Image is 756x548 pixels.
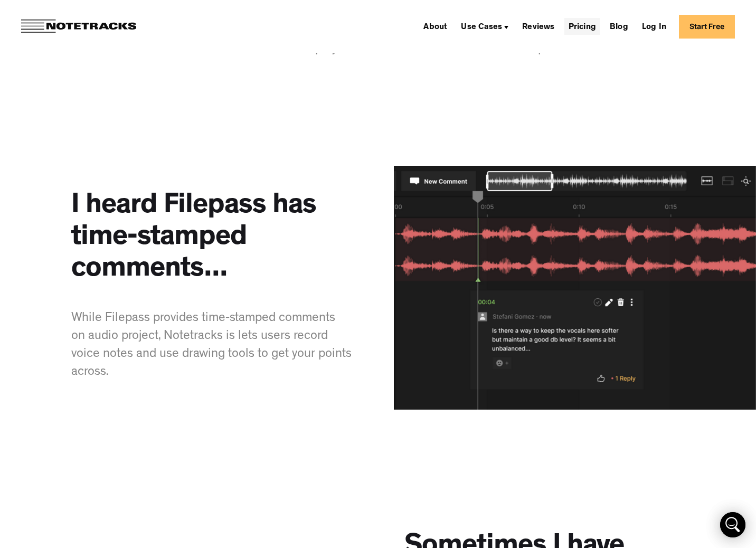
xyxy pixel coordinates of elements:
[71,191,352,286] h3: I heard Filepass has time-stamped comments...
[457,18,513,35] div: Use Cases
[638,18,670,35] a: Log In
[461,23,502,32] div: Use Cases
[720,512,745,537] div: Open Intercom Messenger
[518,18,559,35] a: Reviews
[71,310,352,382] p: While Filepass provides time-stamped comments on audio project, Notetracks is lets users record v...
[679,15,735,39] a: Start Free
[606,18,632,35] a: Blog
[564,18,600,35] a: Pricing
[419,18,451,35] a: About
